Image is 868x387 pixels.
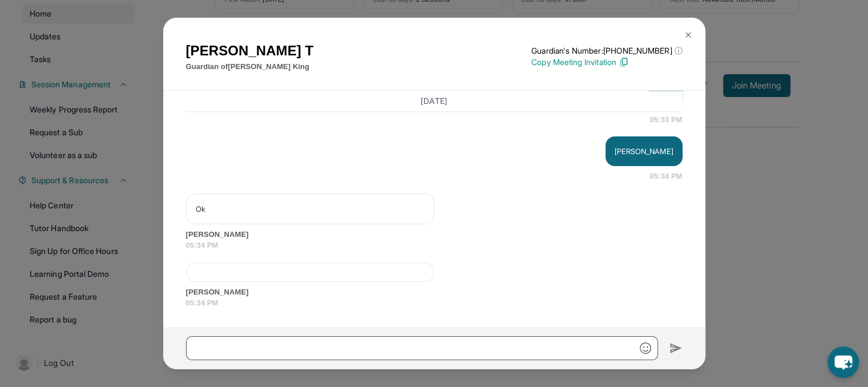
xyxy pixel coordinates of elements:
[186,95,683,107] h3: [DATE]
[186,240,683,251] span: 05:34 PM
[674,45,682,57] span: ⓘ
[186,61,314,72] p: Guardian of [PERSON_NAME] King
[186,229,683,240] span: [PERSON_NAME]
[531,45,682,57] p: Guardian's Number: [PHONE_NUMBER]
[669,341,683,355] img: Send icon
[186,297,683,309] span: 05:34 PM
[827,346,859,378] button: chat-button
[640,342,651,354] img: Emoji
[650,114,683,126] span: 05:33 PM
[615,146,673,157] p: [PERSON_NAME]
[531,57,682,68] p: Copy Meeting Invitation
[650,171,683,182] span: 05:34 PM
[186,41,314,61] h1: [PERSON_NAME] T
[196,203,425,215] p: Ok
[684,30,693,39] img: Close Icon
[186,287,683,298] span: [PERSON_NAME]
[619,57,629,67] img: Copy Icon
